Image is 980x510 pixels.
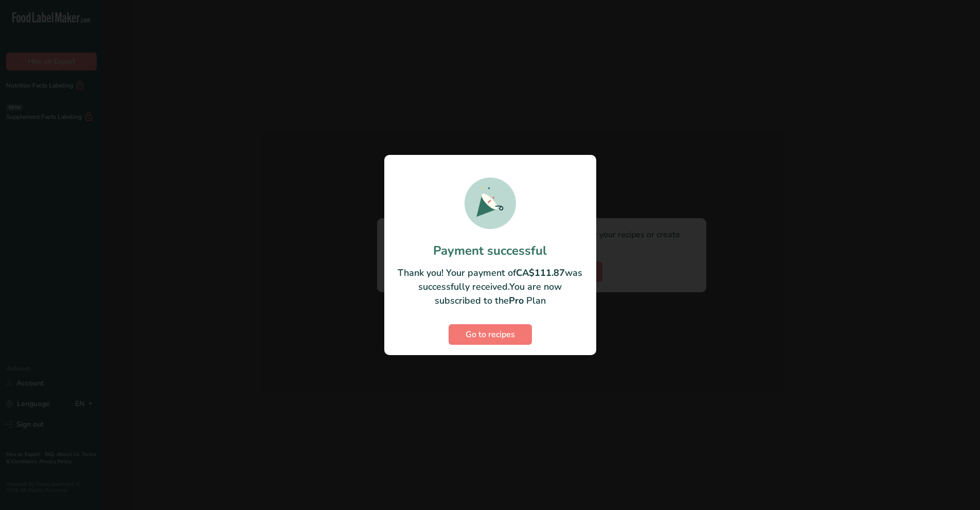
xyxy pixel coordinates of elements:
b: CA$111.87 [516,267,565,279]
p: Thank you! Your payment of was successfully received. [395,266,586,308]
button: Go to recipes [449,324,532,345]
h1: Payment successful [395,241,586,260]
img: Successful Payment [465,178,516,229]
span: Go to recipes [466,328,515,341]
b: Pro [509,294,524,307]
